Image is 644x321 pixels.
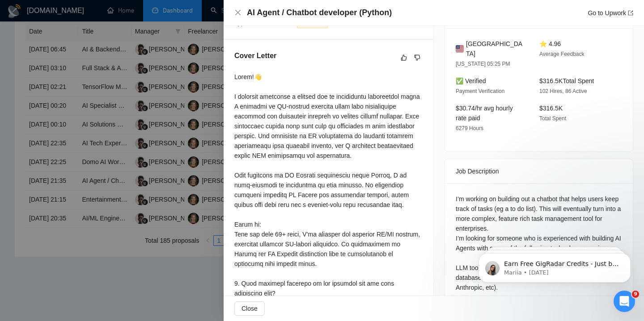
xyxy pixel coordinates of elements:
[234,301,265,316] button: Close
[234,51,276,61] h5: Cover Letter
[466,39,525,59] span: [GEOGRAPHIC_DATA]
[456,77,486,84] span: ✅ Verified
[456,159,622,183] div: Job Description
[456,88,504,94] span: Payment Verification
[247,7,392,18] h4: AI Agent / Chatbot developer (Python)
[628,10,633,16] span: export
[456,105,513,122] span: $30.74/hr avg hourly rate paid
[539,77,594,84] span: $316.5K Total Spent
[456,61,510,67] span: [US_STATE] 05:25 PM
[234,19,250,26] span: Type:
[539,115,566,122] span: Total Spent
[456,44,464,54] img: 🇺🇸
[456,125,483,131] span: 6279 Hours
[539,105,563,112] span: $316.5K
[539,40,561,47] span: ⭐ 4.96
[588,9,633,17] a: Go to Upworkexport
[241,304,258,313] span: Close
[234,9,241,16] span: close
[539,51,585,57] span: Average Feedback
[465,234,644,297] iframe: Intercom notifications message
[398,52,409,63] button: like
[412,52,423,63] button: dislike
[539,88,587,94] span: 102 Hires, 86 Active
[632,291,639,298] span: 9
[614,291,635,312] iframe: Intercom live chat
[234,9,241,17] button: Close
[414,54,420,61] span: dislike
[401,54,407,61] span: like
